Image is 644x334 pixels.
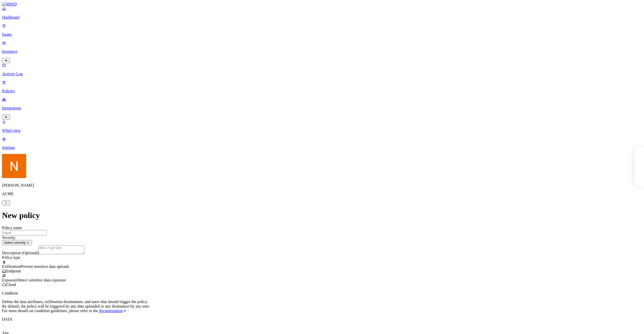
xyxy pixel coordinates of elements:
[2,80,642,93] a: Policies
[2,72,642,76] p: Activity Log
[2,282,642,287] div: Cloud
[2,106,642,110] p: Integrations
[2,2,17,7] img: MIND
[99,309,123,313] span: documentation
[2,317,12,321] label: DATA
[2,120,642,133] a: What's new
[2,291,642,296] p: Condition
[17,278,66,282] span: Detect sensitive data exposure
[2,264,21,269] span: Exfiltration
[2,137,642,150] a: Settings
[2,32,642,37] p: Issues
[2,145,642,150] p: Settings
[2,154,26,178] img: Nitai Mishary
[2,15,642,20] p: Dashboard
[2,24,642,37] a: Issues
[2,97,642,119] a: Integrations
[2,183,642,188] p: [PERSON_NAME]
[2,255,20,260] label: Policy type
[2,269,642,273] div: Endpoint
[2,211,642,220] h1: New policy
[2,128,642,133] p: What's new
[2,192,642,196] p: ACME
[2,322,7,330] img: vector
[99,309,127,313] a: documentation
[2,7,642,20] a: Dashboard
[2,278,17,282] span: Exposure
[2,41,642,62] a: Inventory
[2,89,642,93] p: Policies
[2,235,15,240] label: Severity
[2,49,642,54] p: Inventory
[2,300,642,313] p: Define the data attributes, exfiltration destinations, and users that should trigger the policy. ...
[2,2,642,7] a: MIND
[2,226,22,230] label: Policy name
[2,230,47,235] input: name
[2,63,642,76] a: Activity Log
[21,264,69,269] span: Prevent sensitive data uploads
[2,251,38,255] label: Description (Optional)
